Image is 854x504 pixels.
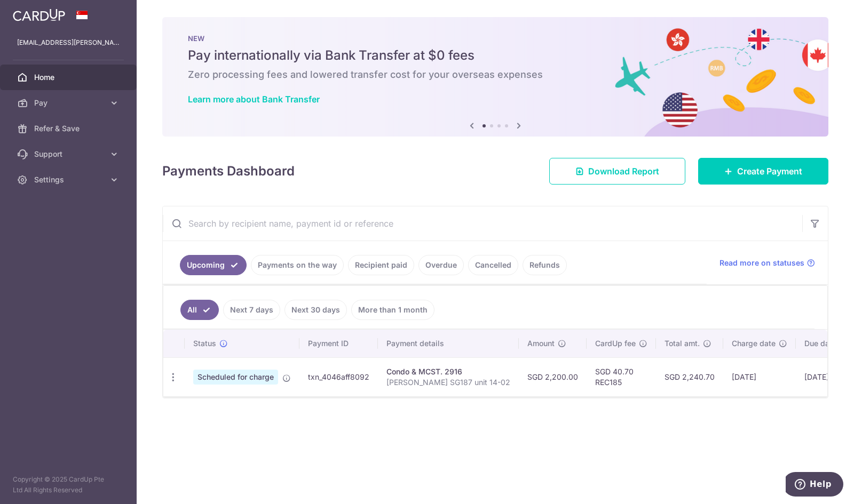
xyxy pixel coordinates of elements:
span: Home [34,72,105,83]
a: Next 30 days [284,300,347,320]
input: Search by recipient name, payment id or reference [163,206,802,241]
span: Refer & Save [34,123,105,134]
a: Next 7 days [223,300,280,320]
span: Status [193,338,216,349]
a: Refunds [523,255,567,275]
span: Due date [804,338,836,349]
p: NEW [188,34,803,43]
th: Payment details [378,330,519,357]
a: More than 1 month [351,300,434,320]
span: Download Report [588,165,659,178]
img: CardUp [13,9,65,21]
span: Support [34,149,105,159]
a: Recipient paid [348,255,414,275]
td: SGD 2,240.70 [656,357,723,396]
span: CardUp fee [595,338,636,349]
a: Learn more about Bank Transfer [188,94,320,105]
a: Cancelled [468,255,518,275]
h4: Payments Dashboard [162,162,295,181]
a: Upcoming [180,255,247,275]
h6: Zero processing fees and lowered transfer cost for your overseas expenses [188,68,803,81]
td: SGD 40.70 REC185 [587,357,656,396]
span: Pay [34,98,105,108]
span: Charge date [732,338,776,349]
td: txn_4046aff8092 [299,357,378,396]
span: Amount [527,338,555,349]
span: Total amt. [665,338,700,349]
a: Download Report [549,158,685,185]
span: Settings [34,174,105,185]
th: Payment ID [299,330,378,357]
div: Condo & MCST. 2916 [386,366,510,377]
span: Read more on statuses [719,258,804,268]
iframe: Opens a widget where you can find more information [786,472,843,499]
a: All [180,300,219,320]
span: Create Payment [737,165,802,178]
td: [DATE] [723,357,796,396]
h5: Pay internationally via Bank Transfer at $0 fees [188,47,803,64]
a: Overdue [418,255,464,275]
a: Payments on the way [251,255,344,275]
span: Scheduled for charge [193,370,278,385]
img: Bank transfer banner [162,17,828,137]
td: SGD 2,200.00 [519,357,587,396]
p: [PERSON_NAME] SG187 unit 14-02 [386,377,510,388]
a: Read more on statuses [719,258,815,268]
p: [EMAIL_ADDRESS][PERSON_NAME][DOMAIN_NAME] [17,37,120,48]
a: Create Payment [698,158,828,185]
